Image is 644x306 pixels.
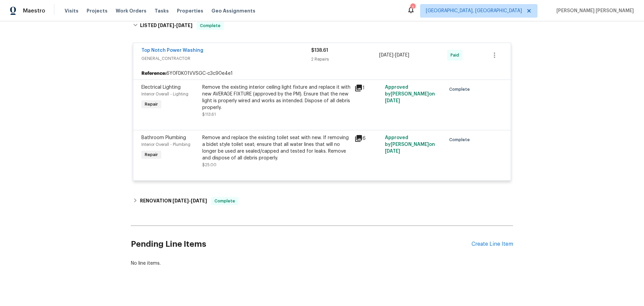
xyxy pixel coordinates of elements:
[202,112,216,116] span: $113.61
[449,86,473,93] span: Complete
[426,7,522,14] span: [GEOGRAPHIC_DATA], [GEOGRAPHIC_DATA]
[202,134,350,161] div: Remove and replace the existing toilet seat with new. If removing a bidet style toilet seat; ensu...
[202,163,216,167] span: $25.00
[554,7,634,14] span: [PERSON_NAME] [PERSON_NAME]
[354,134,381,143] div: 6
[158,23,192,28] span: -
[131,15,513,37] div: LISTED [DATE]-[DATE]Complete
[141,70,166,77] b: Reference:
[65,7,78,14] span: Visits
[197,22,223,29] span: Complete
[191,198,207,203] span: [DATE]
[379,52,409,59] span: -
[354,84,381,92] div: 1
[410,4,415,11] div: 1
[212,198,238,204] span: Complete
[142,151,161,158] span: Repair
[158,23,174,28] span: [DATE]
[131,228,471,260] h2: Pending Line Items
[131,260,513,267] div: No line items.
[379,53,393,58] span: [DATE]
[131,193,513,209] div: RENOVATION [DATE]-[DATE]Complete
[395,53,409,58] span: [DATE]
[140,197,207,205] h6: RENOVATION
[142,101,161,108] span: Repair
[449,136,473,143] span: Complete
[177,7,203,14] span: Properties
[311,56,379,63] div: 2 Repairs
[311,48,328,53] span: $138.61
[87,7,108,14] span: Projects
[141,92,188,96] span: Interior Overall - Lighting
[155,8,169,13] span: Tasks
[172,198,207,203] span: -
[23,7,45,14] span: Maestro
[172,198,189,203] span: [DATE]
[385,99,400,103] span: [DATE]
[471,241,513,247] div: Create Line Item
[385,135,435,154] span: Approved by [PERSON_NAME] on
[385,85,435,103] span: Approved by [PERSON_NAME] on
[116,7,146,14] span: Work Orders
[176,23,192,28] span: [DATE]
[141,55,311,62] span: GENERAL_CONTRACTOR
[133,67,511,80] div: 6Y0FDK01VVSGC-c3c90e4e1
[141,85,181,90] span: Electrical Lighting
[141,135,186,140] span: Bathroom Plumbing
[202,84,350,111] div: Remove the existing interior ceiling light fixture and replace it with new AVERAGE FIXTURE (appro...
[140,22,192,30] h6: LISTED
[141,143,190,147] span: Interior Overall - Plumbing
[385,149,400,154] span: [DATE]
[451,52,462,59] span: Paid
[211,7,255,14] span: Geo Assignments
[141,48,203,53] a: Top Notch Power Washing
